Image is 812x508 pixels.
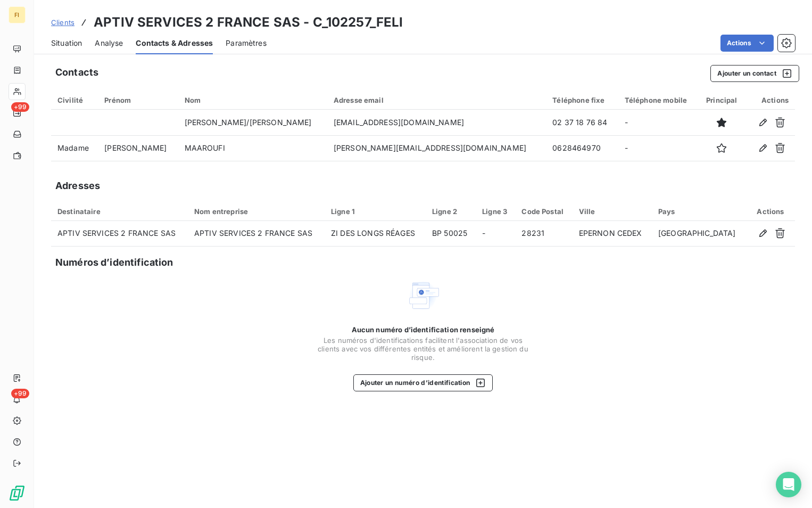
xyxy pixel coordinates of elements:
span: Paramètres [226,38,267,48]
td: [GEOGRAPHIC_DATA] [652,221,746,247]
div: Téléphone mobile [625,96,692,104]
td: APTIV SERVICES 2 FRANCE SAS [188,221,325,247]
div: Adresse email [334,96,540,104]
div: Principal [705,96,739,104]
td: Madame [51,135,98,161]
span: Analyse [95,38,123,48]
div: Ligne 1 [331,207,419,216]
td: - [476,221,515,247]
div: Pays [658,207,740,216]
div: Nom [185,96,321,104]
div: Prénom [104,96,171,104]
h3: APTIV SERVICES 2 FRANCE SAS - C_102257_FELI [94,13,403,32]
h5: Contacts [55,65,98,80]
img: Logo LeanPay [9,485,26,502]
div: Actions [751,96,789,104]
td: [EMAIL_ADDRESS][DOMAIN_NAME] [327,110,546,135]
button: Ajouter un numéro d’identification [353,374,493,391]
span: Situation [51,38,82,48]
span: +99 [11,389,29,398]
a: +99 [9,104,25,121]
td: - [618,110,699,135]
div: Destinataire [57,207,181,216]
button: Actions [720,35,774,52]
h5: Numéros d’identification [55,255,173,270]
td: [PERSON_NAME] [98,135,178,161]
div: Code Postal [521,207,566,216]
h5: Adresses [55,178,100,193]
span: Clients [51,18,74,27]
td: - [618,135,699,161]
td: [PERSON_NAME]/[PERSON_NAME] [178,110,327,135]
span: Les numéros d'identifications facilitent l'association de vos clients avec vos différentes entité... [317,336,529,362]
td: 02 37 18 76 84 [546,110,618,135]
div: Open Intercom Messenger [776,472,801,497]
span: Contacts & Adresses [136,38,213,48]
td: APTIV SERVICES 2 FRANCE SAS [51,221,188,247]
td: EPERNON CEDEX [573,221,652,247]
td: 28231 [515,221,572,247]
td: MAAROUFI [178,135,327,161]
button: Ajouter un contact [710,65,799,82]
div: Nom entreprise [194,207,318,216]
div: Civilité [57,96,92,104]
div: Ligne 2 [432,207,469,216]
div: Ligne 3 [482,207,509,216]
img: Empty state [406,278,440,313]
a: Clients [51,17,74,28]
div: Téléphone fixe [552,96,611,104]
td: 0628464970 [546,135,618,161]
div: FI [9,6,26,23]
td: [PERSON_NAME][EMAIL_ADDRESS][DOMAIN_NAME] [327,135,546,161]
div: Actions [752,207,789,216]
td: BP 50025 [426,221,476,247]
span: +99 [11,102,29,112]
span: Aucun numéro d’identification renseigné [352,325,495,334]
div: Ville [579,207,645,216]
td: ZI DES LONGS RÉAGES [325,221,426,247]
